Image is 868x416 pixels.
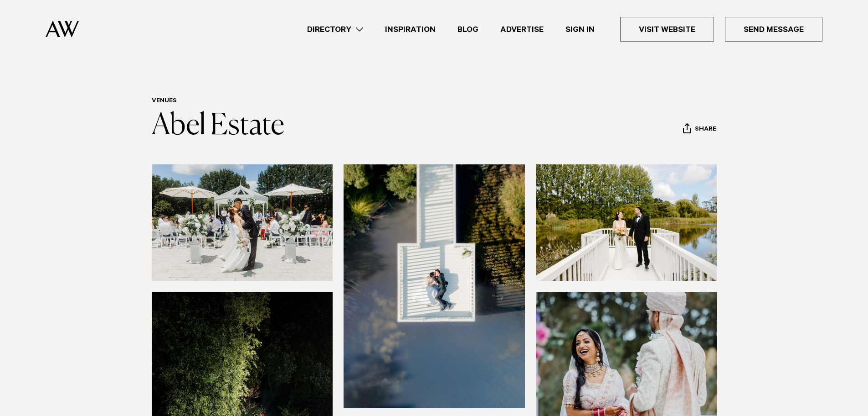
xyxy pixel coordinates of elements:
a: Advertise [489,23,555,36]
img: wedding couple abel estate [152,164,333,281]
a: Abel Estate [152,111,284,141]
a: Blog [447,23,489,36]
a: Venues [152,98,177,105]
a: Send Message [725,17,822,42]
span: Share [695,126,716,134]
a: Visit Website [620,17,714,42]
a: Sign In [555,23,606,36]
button: Share [683,123,717,137]
img: lakeside wedding venue auckland [536,164,717,281]
img: Auckland Weddings Logo [46,21,79,37]
a: Directory [296,23,374,36]
a: Inspiration [374,23,447,36]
